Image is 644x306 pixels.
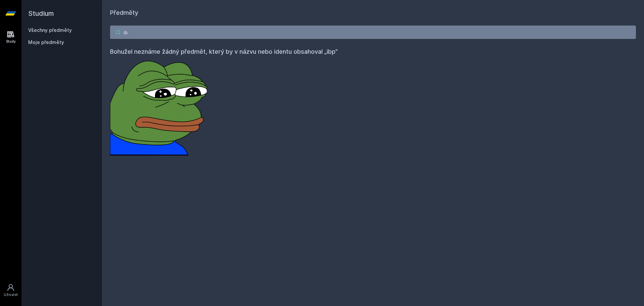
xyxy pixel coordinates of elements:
[6,39,16,44] div: Study
[4,292,18,297] div: Uživatel
[110,26,636,39] input: Název nebo ident předmětu…
[110,56,211,156] img: error_picture.png
[28,39,64,46] span: Moje předměty
[1,280,20,301] a: Uživatel
[1,27,20,47] a: Study
[110,8,636,17] h1: Předměty
[110,47,636,56] h4: Bohužel neznáme žádný předmět, který by v názvu nebo identu obsahoval „ibp”
[28,27,72,33] a: Všechny předměty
